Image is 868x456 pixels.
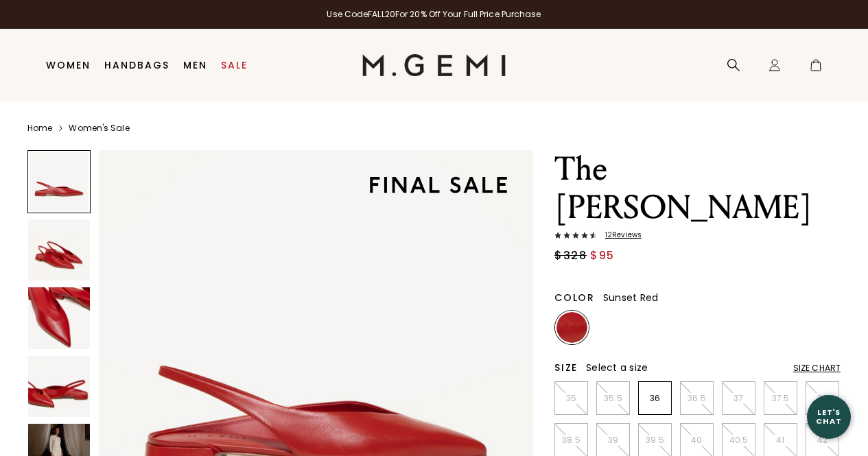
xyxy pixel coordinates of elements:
p: 35.5 [597,393,629,404]
h1: The [PERSON_NAME] [554,150,841,227]
p: 38.5 [555,435,587,446]
img: The Rosanna [28,219,90,281]
h2: Size [554,362,578,373]
p: 35 [555,393,587,404]
p: 40 [681,435,713,446]
a: Home [27,123,52,134]
img: The Rosanna [28,287,90,349]
a: 12Reviews [554,231,841,242]
img: Sunset Red [556,312,587,343]
span: Sunset Red [603,291,659,304]
div: Size Chart [793,363,841,374]
p: 36 [639,393,671,404]
p: 42 [806,435,838,446]
strong: FALL20 [368,8,395,20]
div: Let's Chat [807,408,851,425]
p: 37 [723,393,755,404]
a: Women's Sale [69,123,129,134]
img: final sale tag [351,158,525,211]
img: M.Gemi [362,54,506,76]
a: Men [183,60,207,71]
span: 12 Review s [597,231,642,239]
p: 39 [597,435,629,446]
span: $95 [590,248,615,264]
span: $328 [554,248,587,264]
span: Select a size [586,361,648,374]
p: 36.5 [681,393,713,404]
p: 38 [806,393,838,404]
p: 37.5 [764,393,797,404]
a: Handbags [104,60,169,71]
h2: Color [554,292,595,303]
img: The Rosanna [28,356,90,418]
a: Sale [221,60,248,71]
p: 39.5 [639,435,671,446]
p: 40.5 [723,435,755,446]
p: 41 [764,435,797,446]
a: Women [46,60,91,71]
